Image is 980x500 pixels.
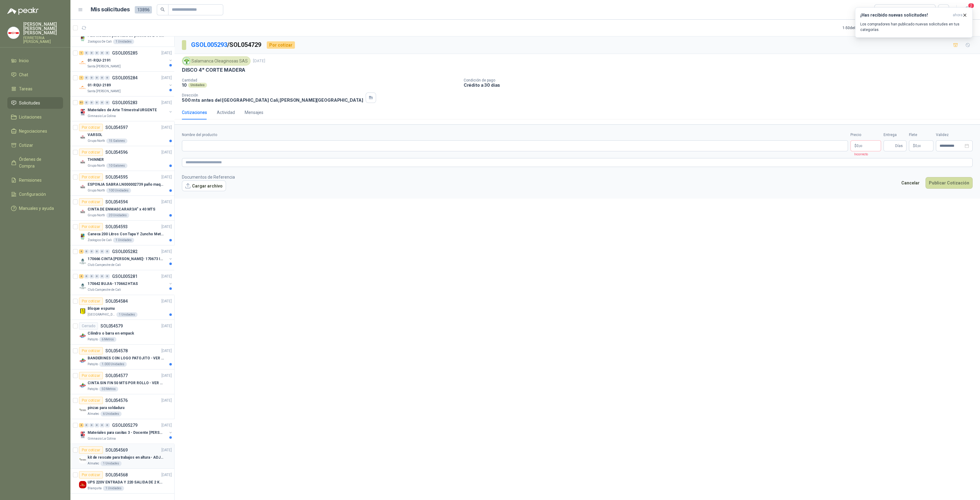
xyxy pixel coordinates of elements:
[161,274,172,279] p: [DATE]
[105,249,110,254] div: 0
[7,69,63,81] a: Chat
[105,349,128,353] p: SOL054578
[89,423,94,427] div: 0
[191,41,227,48] a: GSOL005293
[105,76,110,80] div: 0
[105,473,128,477] p: SOL054568
[100,76,104,80] div: 0
[182,78,459,82] p: Cantidad
[182,132,848,138] label: Nombre del producto
[7,203,63,214] a: Manuales y ayuda
[88,337,98,342] p: Patojito
[962,4,973,15] button: 2
[112,423,138,427] p: GSOL005279
[182,82,187,88] p: 10
[79,198,103,206] div: Por cotizar
[19,100,40,106] span: Solicitudes
[112,51,138,55] p: GSOL005285
[161,398,172,403] p: [DATE]
[88,263,121,267] p: Club Campestre de Cali
[88,39,112,44] p: Zoologico De Cali
[857,144,862,148] span: 0
[79,347,103,354] div: Por cotizar
[161,298,172,304] p: [DATE]
[79,372,103,379] div: Por cotizar
[79,446,103,454] div: Por cotizar
[79,332,86,339] img: Company Logo
[70,320,174,345] a: CerradoSOL054579[DATE] Company LogoCilindro o barra en empackPatojito6 Metros
[855,7,973,38] button: ¡Has recibido nuevas solicitudes!ahora Los compradores han publicado nuevas solicitudes en tus ca...
[79,76,84,80] div: 1
[19,142,33,149] span: Cotizar
[112,76,138,80] p: GSOL005284
[106,163,127,168] div: 10 Galones
[106,213,129,218] div: 20 Unidades
[88,287,121,292] p: Club Campestre de Cali
[160,7,165,12] span: search
[95,249,99,254] div: 0
[105,150,128,154] p: SOL054596
[79,282,86,290] img: Company Logo
[161,224,172,230] p: [DATE]
[70,444,174,469] a: Por cotizarSOL054569[DATE] Company Logokit de rescate para trabajos en altura - ADJUNTAR FICHA TE...
[79,99,173,119] a: 51 0 0 0 0 0 GSOL005283[DATE] Company LogoMateriales de Arte Trimestral URGENTEGimnasio La Colina
[84,100,89,105] div: 0
[105,299,128,303] p: SOL054584
[88,132,102,138] p: VARSOL
[182,56,251,66] div: Salamanca Oleaginosas SAS
[88,430,164,436] p: Materiales para casitas 3 - Docente [PERSON_NAME]
[850,151,868,157] p: Incorrecto
[79,471,103,479] div: Por cotizar
[161,75,172,81] p: [DATE]
[99,337,116,342] div: 6 Metros
[113,39,134,44] div: 1 Unidades
[88,306,115,312] p: Bloque espuma
[88,206,155,212] p: CINTA DE ENMASCARAR3/4" x 40 MTS
[70,196,174,221] a: Por cotizarSOL054594[DATE] Company LogoCINTA DE ENMASCARAR3/4" x 40 MTSGrupo North20 Unidades
[84,51,89,55] div: 0
[88,411,99,416] p: Almatec
[79,208,86,215] img: Company Logo
[79,274,84,278] div: 4
[79,481,86,488] img: Company Logo
[135,6,152,13] span: 13896
[95,100,99,105] div: 0
[191,40,262,50] p: / SOL054729
[161,199,172,205] p: [DATE]
[842,23,882,33] div: 1 - 50 de 8575
[100,423,104,427] div: 0
[850,132,881,138] label: Precio
[84,423,89,427] div: 0
[7,7,39,15] img: Logo peakr
[182,180,226,191] button: Cargar archivo
[84,76,89,80] div: 0
[79,322,98,330] div: Cerrado
[91,5,130,14] h1: Mis solicitudes
[860,13,950,18] h3: ¡Has recibido nuevas solicitudes!
[161,323,172,329] p: [DATE]
[884,132,907,138] label: Entrega
[161,174,172,180] p: [DATE]
[79,149,103,156] div: Por cotizar
[99,362,127,367] div: 1.000 Unidades
[95,76,99,80] div: 0
[88,380,164,386] p: CINTA SIN FIN 50 MTS POR ROLLO - VER DOC ADJUNTO
[89,76,94,80] div: 0
[79,74,173,94] a: 1 0 0 0 0 0 GSOL005284[DATE] Company Logo01-RQU-2189Santa [PERSON_NAME]
[79,249,84,254] div: 4
[88,355,164,361] p: BANDERINES CON LOGO PATOJITO - VER DOC ADJUNTO
[70,469,174,494] a: Por cotizarSOL054568[DATE] Company LogoUPS 220V ENTRADA Y 220 SALIDA DE 2 KVABlanquita1 Unidades
[88,213,105,218] p: Grupo North
[79,248,173,267] a: 4 0 0 0 0 0 GSOL005282[DATE] Company Logo170666 CINTA [PERSON_NAME]- 170673 IMPERMEABILIClub Camp...
[7,139,63,151] a: Cotizar
[7,125,63,137] a: Negociaciones
[105,373,128,378] p: SOL054577
[8,27,19,39] img: Company Logo
[79,134,86,141] img: Company Logo
[79,100,84,105] div: 51
[898,177,923,189] button: Cancelar
[915,144,921,148] span: 0
[88,82,111,88] p: 01-RQU-2189
[88,64,121,69] p: Santa [PERSON_NAME]
[112,100,138,105] p: GSOL005283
